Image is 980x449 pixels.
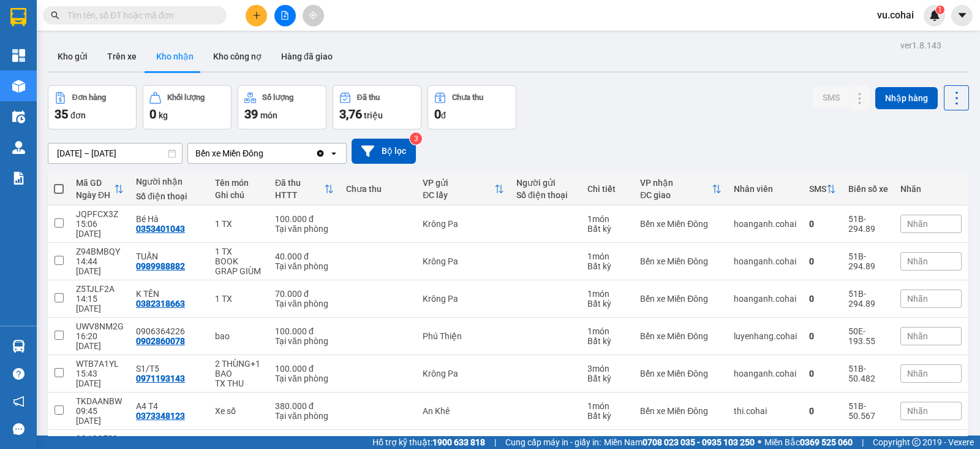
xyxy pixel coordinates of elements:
div: Tại văn phòng [275,224,334,234]
div: 51B-50.482 [848,364,888,383]
div: Krông Pa [423,369,504,378]
div: ĐC lấy [423,190,494,200]
div: Krông Pa [423,256,504,266]
div: 0 [809,406,836,416]
div: Bến xe Miền Đông [640,256,722,266]
div: 40.000 đ [275,251,334,261]
div: UWV8NM2G [76,321,124,331]
button: Hàng đã giao [271,42,342,71]
div: Z94BMBQY [76,247,124,256]
th: Toggle SortBy [417,173,510,205]
div: 15:06 [DATE] [76,219,124,239]
div: 1 món [587,401,628,411]
div: S1/T5 [136,364,203,374]
div: Khối lượng [167,93,205,102]
div: 100.000 đ [275,214,334,224]
div: Tại văn phòng [275,374,334,383]
div: Bất kỳ [587,224,628,234]
th: Toggle SortBy [634,173,728,205]
span: | [494,436,496,449]
span: message [13,423,24,435]
span: search [51,11,59,20]
div: 1 món [587,326,628,336]
div: Chưa thu [346,184,410,194]
div: Krông Pa [423,219,504,229]
div: Ngày ĐH [76,190,114,200]
div: Chưa thu [452,93,483,102]
div: 380.000 đ [275,401,334,411]
div: 3G4G9E82 [76,434,124,443]
span: vu.cohai [867,7,924,23]
span: caret-down [957,10,968,21]
img: warehouse-icon [12,110,25,123]
span: món [260,110,277,120]
div: Bất kỳ [587,411,628,421]
div: bao [215,331,263,341]
div: Người gửi [516,178,575,188]
div: Tại văn phòng [275,261,334,271]
div: 1 TX [215,247,263,256]
div: Chi tiết [587,184,628,194]
div: 1 món [587,214,628,224]
span: Miền Nam [604,436,755,449]
div: 50E-193.55 [848,326,888,346]
button: Khối lượng0kg [143,85,232,129]
div: 0353401043 [136,224,185,234]
span: 0 [434,107,441,121]
div: Xe số [215,406,263,416]
span: Nhãn [907,219,928,229]
input: Tìm tên, số ĐT hoặc mã đơn [67,9,212,22]
div: Biển số xe [848,184,888,194]
div: 2 THÙNG+1 BAO [215,359,263,378]
div: VP gửi [423,178,494,188]
span: 1 [938,6,942,14]
div: 100.000 đ [275,326,334,336]
button: Nhập hàng [875,87,938,109]
div: Bến xe Miền Đông [640,219,722,229]
span: plus [252,11,261,20]
div: An Khê [423,406,504,416]
svg: Clear value [315,148,325,158]
div: 0373348123 [136,411,185,421]
div: Tên món [215,178,263,188]
sup: 1 [936,6,944,14]
div: 1 TX [215,294,263,304]
div: Bến xe Miền Đông [640,294,722,304]
button: Đơn hàng35đơn [48,85,137,129]
div: Bến xe Miền Đông [640,331,722,341]
strong: 0369 525 060 [800,437,853,447]
div: 0382318663 [136,299,185,309]
strong: 1900 633 818 [432,437,485,447]
div: 14:15 [DATE] [76,294,124,313]
div: Ghi chú [215,190,263,200]
input: Select a date range. [48,144,182,163]
div: 09:45 [DATE] [76,406,124,426]
div: TUẤN [136,251,203,261]
div: Nhãn [900,184,962,194]
span: Nhãn [907,331,928,341]
button: Bộ lọc [352,139,416,164]
div: Bến xe Miền Đông [640,369,722,378]
span: 3,76 [339,107,362,121]
div: WTB7A1YL [76,359,124,369]
div: Bất kỳ [587,336,628,346]
button: Trên xe [97,42,146,71]
input: Selected Bến xe Miền Đông. [265,147,266,159]
div: SMS [809,184,826,194]
span: Nhãn [907,406,928,416]
div: 0 [809,219,836,229]
span: kg [159,110,168,120]
button: caret-down [951,5,973,26]
span: triệu [364,110,383,120]
div: 3 món [587,364,628,374]
div: 0 [809,331,836,341]
div: A4 T4 [136,401,203,411]
div: Tại văn phòng [275,336,334,346]
button: Đã thu3,76 triệu [333,85,421,129]
div: 0 [809,294,836,304]
div: 14:44 [DATE] [76,256,124,276]
div: TKDAANBW [76,396,124,406]
div: Số điện thoại [516,190,575,200]
div: 0989988882 [136,261,185,271]
div: Số lượng [262,93,293,102]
